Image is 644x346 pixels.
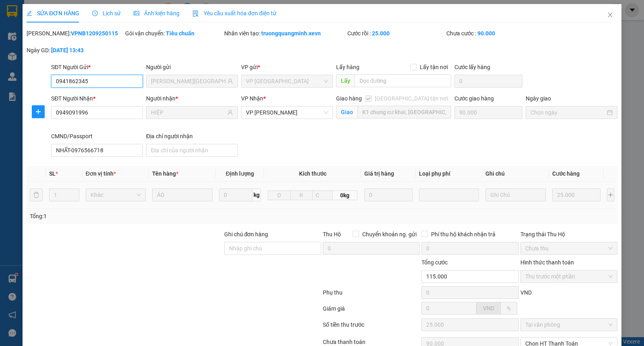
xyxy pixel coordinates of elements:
[246,75,328,87] span: VP Ninh Bình
[454,106,522,119] input: Cước giao hàng
[241,63,333,72] div: VP gửi
[75,20,336,30] li: Số 10 ngõ 15 Ngọc Hồi, Q.[PERSON_NAME], [GEOGRAPHIC_DATA]
[526,95,551,102] label: Ngày giao
[599,4,621,27] button: Close
[364,170,394,177] span: Giá trị hàng
[226,170,254,177] span: Định lượng
[336,64,359,70] span: Lấy hàng
[51,94,143,103] div: SĐT Người Nhận
[364,188,413,201] input: 0
[552,188,601,201] input: 0
[51,132,143,141] div: CMND/Passport
[166,30,194,37] b: Tiêu chuẩn
[152,170,178,177] span: Tên hàng
[10,58,140,72] b: GỬI : VP [PERSON_NAME]
[520,289,532,296] span: VND
[372,30,390,37] b: 25.000
[454,75,522,88] input: Cước lấy hàng
[125,29,222,38] div: Gói vận chuyển:
[355,74,452,87] input: Dọc đường
[146,144,238,157] input: Địa chỉ của người nhận
[483,305,494,311] span: VND
[224,29,346,38] div: Nhân viên tạo:
[332,190,357,200] span: 0kg
[146,94,238,103] div: Người nhận
[75,30,336,40] li: Hotline: 19001155
[520,230,617,239] div: Trạng thái Thu Hộ
[10,10,50,50] img: logo.jpg
[525,319,613,331] span: Tại văn phòng
[30,188,43,201] button: delete
[290,190,313,200] input: R
[507,305,511,311] span: %
[525,242,613,254] span: Chưa thu
[336,106,357,119] span: Giao
[454,64,490,70] label: Cước lấy hàng
[146,132,238,141] div: Địa chỉ người nhận
[86,170,116,177] span: Đơn vị tính
[49,170,56,177] span: SL
[552,170,580,177] span: Cước hàng
[607,12,613,18] span: close
[27,46,124,55] div: Ngày GD:
[416,166,483,182] th: Loại phụ phí
[372,94,451,103] span: [GEOGRAPHIC_DATA] tận nơi
[322,304,421,318] div: Giảm giá
[134,10,139,16] span: picture
[30,212,249,221] div: Tổng: 1
[146,63,238,72] div: Người gửi
[417,63,451,72] span: Lấy tận nơi
[261,30,321,37] b: truongquangminh.xevn
[27,10,32,16] span: edit
[359,230,420,239] span: Chuyển khoản ng. gửi
[227,78,233,84] span: user
[268,190,290,200] input: D
[241,95,263,102] span: VP Nhận
[482,166,549,182] th: Ghi chú
[454,95,494,102] label: Cước giao hàng
[71,30,118,37] b: VPNB1209250115
[520,259,574,266] label: Hình thức thanh toán
[27,29,124,38] div: [PERSON_NAME]:
[336,95,362,102] span: Giao hàng
[530,108,605,117] input: Ngày giao
[227,110,233,115] span: user
[446,29,543,38] div: Chưa cước :
[224,231,268,237] label: Ghi chú đơn hàng
[525,270,613,283] span: Thu trước một phần
[92,10,98,16] span: clock-circle
[253,188,261,201] span: kg
[323,321,364,328] label: Số tiền thu trước
[32,109,44,115] span: plus
[224,242,321,255] input: Ghi chú đơn hàng
[299,170,326,177] span: Kích thước
[347,29,444,38] div: Cước rồi :
[92,10,121,16] span: Lịch sử
[336,74,355,87] span: Lấy
[151,77,226,86] input: Tên người gửi
[322,288,421,302] div: Phụ thu
[485,188,546,201] input: Ghi Chú
[246,106,328,119] span: VP Lê Duẩn
[192,10,277,16] span: Yêu cầu xuất hóa đơn điện tử
[151,108,226,117] input: Tên người nhận
[51,63,143,72] div: SĐT Người Gửi
[428,230,499,239] span: Phí thu hộ khách nhận trả
[32,105,45,118] button: plus
[607,188,614,201] button: plus
[421,259,448,266] span: Tổng cước
[91,189,141,201] span: Khác
[134,10,180,16] span: Ảnh kiện hàng
[27,10,79,16] span: SỬA ĐƠN HÀNG
[51,47,84,53] b: [DATE] 13:43
[152,188,213,201] input: VD: Bàn, Ghế
[323,231,341,237] span: Thu Hộ
[312,190,333,200] input: C
[421,318,518,331] input: 0
[192,10,199,17] img: icon
[357,106,452,119] input: Giao tận nơi
[477,30,495,37] b: 90.000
